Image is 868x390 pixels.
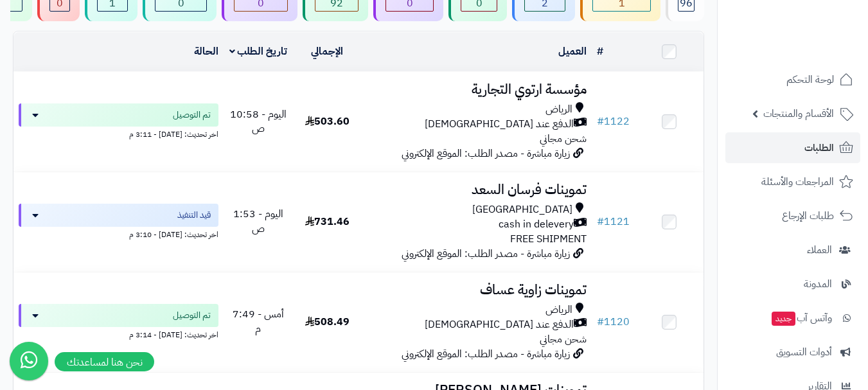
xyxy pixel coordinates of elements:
span: الرياض [545,303,572,317]
a: #1120 [597,314,630,330]
a: المراجعات والأسئلة [725,166,860,197]
span: تم التوصيل [173,109,211,121]
a: الطلبات [725,132,860,163]
span: تم التوصيل [173,309,211,322]
a: تاريخ الطلب [229,44,288,59]
span: [GEOGRAPHIC_DATA] [472,202,572,217]
span: الرياض [545,102,572,117]
span: 508.49 [305,314,350,330]
span: FREE SHIPMENT [510,231,587,247]
img: logo-2.png [781,36,856,63]
span: زيارة مباشرة - مصدر الطلب: الموقع الإلكتروني [402,146,570,161]
a: #1121 [597,214,630,229]
span: 503.60 [305,114,350,129]
span: # [597,214,604,229]
a: الحالة [194,44,218,59]
a: وآتس آبجديد [725,303,860,333]
span: طلبات الإرجاع [782,207,834,225]
a: أدوات التسويق [725,337,860,368]
a: العميل [558,44,587,59]
span: الطلبات [804,139,834,157]
span: أدوات التسويق [776,343,832,361]
span: المراجعات والأسئلة [761,173,834,191]
span: زيارة مباشرة - مصدر الطلب: الموقع الإلكتروني [402,246,570,261]
div: اخر تحديث: [DATE] - 3:14 م [19,327,218,341]
a: #1122 [597,114,630,129]
span: الدفع عند [DEMOGRAPHIC_DATA] [425,117,574,132]
span: اليوم - 1:53 ص [233,206,283,236]
div: اخر تحديث: [DATE] - 3:10 م [19,227,218,240]
span: 731.46 [305,214,350,229]
span: قيد التنفيذ [177,209,211,222]
span: أمس - 7:49 م [233,306,284,337]
span: جديد [772,312,795,326]
a: العملاء [725,235,860,265]
h3: مؤسسة ارتوي التجارية [367,82,587,97]
span: الدفع عند [DEMOGRAPHIC_DATA] [425,317,574,332]
span: لوحة التحكم [786,71,834,89]
span: زيارة مباشرة - مصدر الطلب: الموقع الإلكتروني [402,346,570,362]
span: # [597,114,604,129]
h3: تموينات زاوية عساف [367,283,587,297]
a: طلبات الإرجاع [725,200,860,231]
a: المدونة [725,269,860,299]
a: الإجمالي [311,44,343,59]
span: شحن مجاني [540,332,587,347]
span: الأقسام والمنتجات [763,105,834,123]
a: لوحة التحكم [725,64,860,95]
span: شحن مجاني [540,131,587,146]
a: # [597,44,603,59]
div: اخر تحديث: [DATE] - 3:11 م [19,127,218,140]
span: العملاء [807,241,832,259]
span: وآتس آب [770,309,832,327]
span: اليوم - 10:58 ص [230,107,287,137]
span: cash in delevery [499,217,574,232]
h3: تموينات فرسان السعد [367,182,587,197]
span: المدونة [804,275,832,293]
span: # [597,314,604,330]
